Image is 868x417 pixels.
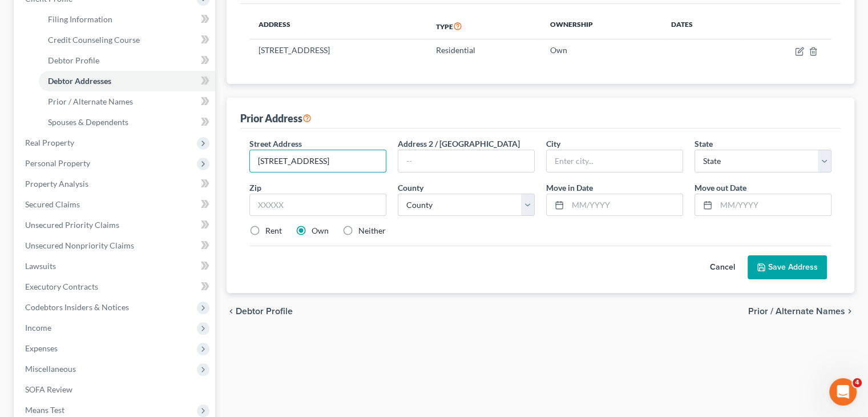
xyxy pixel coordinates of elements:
span: Debtor Profile [236,307,293,316]
span: Income [25,323,51,332]
input: MM/YYYY [568,194,683,216]
span: Prior / Alternate Names [748,307,845,316]
a: Credit Counseling Course [39,30,215,50]
label: Neither [358,225,386,236]
span: Debtor Addresses [48,76,111,86]
a: Debtor Profile [39,50,215,71]
span: Lawsuits [25,261,56,271]
span: Zip [249,183,261,193]
span: Executory Contracts [25,282,98,291]
th: Ownership [541,13,662,39]
label: Address 2 / [GEOGRAPHIC_DATA] [398,138,520,150]
label: Rent [265,225,282,236]
span: State [695,139,713,149]
span: City [546,139,560,149]
a: Secured Claims [16,194,215,215]
a: Unsecured Nonpriority Claims [16,235,215,256]
button: Prior / Alternate Names chevron_right [748,307,854,316]
span: Real Property [25,138,74,147]
input: MM/YYYY [716,194,831,216]
button: Save Address [748,255,827,279]
span: Unsecured Nonpriority Claims [25,240,134,250]
input: -- [398,150,534,172]
span: Means Test [25,405,64,415]
span: Move out Date [695,183,746,193]
span: Miscellaneous [25,364,76,374]
button: Cancel [697,256,748,279]
span: Personal Property [25,158,90,168]
span: Property Analysis [25,179,88,189]
a: Unsecured Priority Claims [16,215,215,235]
span: Unsecured Priority Claims [25,220,119,230]
td: [STREET_ADDRESS] [249,39,427,61]
a: SOFA Review [16,379,215,400]
span: Debtor Profile [48,55,99,65]
a: Property Analysis [16,174,215,194]
input: Enter city... [547,150,683,172]
i: chevron_right [845,307,854,316]
span: SOFA Review [25,384,72,394]
a: Lawsuits [16,256,215,276]
th: Type [427,13,541,39]
i: chevron_left [227,307,236,316]
input: Enter street address [250,150,386,172]
a: Debtor Addresses [39,71,215,91]
span: Expenses [25,343,58,353]
a: Filing Information [39,9,215,30]
span: Prior / Alternate Names [48,97,133,106]
input: XXXXX [249,194,386,216]
span: Filing Information [48,14,112,24]
span: Spouses & Dependents [48,117,128,127]
a: Prior / Alternate Names [39,91,215,112]
td: Own [541,39,662,61]
span: County [398,183,423,193]
a: Executory Contracts [16,276,215,297]
span: Credit Counseling Course [48,35,140,45]
label: Own [312,225,329,236]
iframe: Intercom live chat [829,378,857,406]
a: Spouses & Dependents [39,112,215,133]
div: Prior Address [240,111,312,125]
th: Dates [662,13,741,39]
span: Codebtors Insiders & Notices [25,302,129,312]
td: Residential [427,39,541,61]
span: Secured Claims [25,199,80,209]
button: chevron_left Debtor Profile [227,307,293,316]
span: Move in Date [546,183,593,193]
span: 4 [853,378,862,387]
th: Address [249,13,427,39]
span: Street Address [249,139,302,149]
